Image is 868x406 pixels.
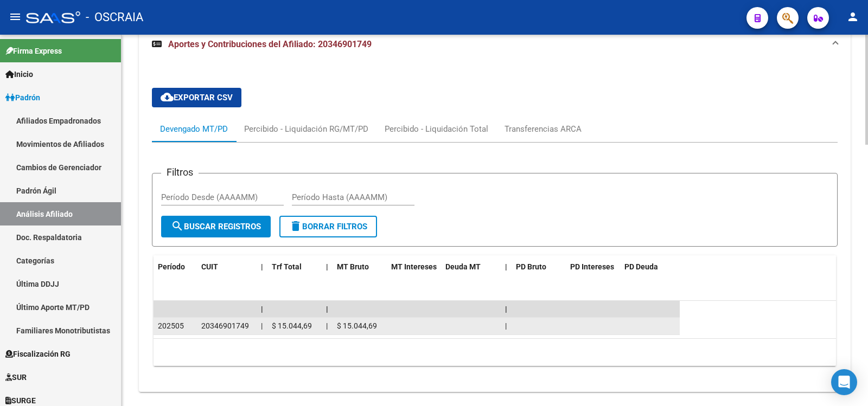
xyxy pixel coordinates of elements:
[9,10,22,23] mat-icon: menu
[337,321,377,330] span: $ 15.044,69
[272,321,312,330] span: $ 15.044,69
[161,165,199,180] h3: Filtros
[322,255,333,279] datatable-header-cell: |
[326,321,328,330] span: |
[154,255,197,279] datatable-header-cell: Período
[261,262,263,271] span: |
[505,262,507,271] span: |
[171,220,184,233] mat-icon: search
[620,255,680,279] datatable-header-cell: PD Deuda
[846,10,859,23] mat-icon: person
[244,123,368,135] div: Percibido - Liquidación RG/MT/PD
[505,321,507,330] span: |
[5,92,40,104] span: Padrón
[152,88,241,107] button: Exportar CSV
[272,262,302,271] span: Trf Total
[139,27,851,62] mat-expansion-panel-header: Aportes y Contribuciones del Afiliado: 20346901749
[158,262,185,271] span: Período
[501,255,512,279] datatable-header-cell: |
[267,255,322,279] datatable-header-cell: Trf Total
[326,305,328,313] span: |
[201,321,249,330] span: 20346901749
[168,39,372,49] span: Aportes y Contribuciones del Afiliado: 20346901749
[5,45,62,57] span: Firma Express
[161,216,271,237] button: Buscar Registros
[201,262,218,271] span: CUIT
[441,255,501,279] datatable-header-cell: Deuda MT
[257,255,267,279] datatable-header-cell: |
[5,68,33,80] span: Inicio
[337,262,369,271] span: MT Bruto
[570,262,614,271] span: PD Intereses
[391,262,437,271] span: MT Intereses
[160,123,228,135] div: Devengado MT/PD
[5,371,27,383] span: SUR
[86,5,143,29] span: - OSCRAIA
[5,348,71,360] span: Fiscalización RG
[387,255,441,279] datatable-header-cell: MT Intereses
[512,255,566,279] datatable-header-cell: PD Bruto
[158,321,184,330] span: 202505
[566,255,620,279] datatable-header-cell: PD Intereses
[279,216,377,237] button: Borrar Filtros
[445,262,481,271] span: Deuda MT
[505,305,507,313] span: |
[516,262,546,271] span: PD Bruto
[261,305,263,313] span: |
[289,220,302,233] mat-icon: delete
[261,321,263,330] span: |
[505,123,582,135] div: Transferencias ARCA
[326,262,328,271] span: |
[197,255,257,279] datatable-header-cell: CUIT
[161,91,174,104] mat-icon: cloud_download
[171,222,261,231] span: Buscar Registros
[831,369,857,395] div: Open Intercom Messenger
[289,222,367,231] span: Borrar Filtros
[161,93,233,102] span: Exportar CSV
[385,123,488,135] div: Percibido - Liquidación Total
[333,255,387,279] datatable-header-cell: MT Bruto
[624,262,658,271] span: PD Deuda
[139,62,851,392] div: Aportes y Contribuciones del Afiliado: 20346901749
